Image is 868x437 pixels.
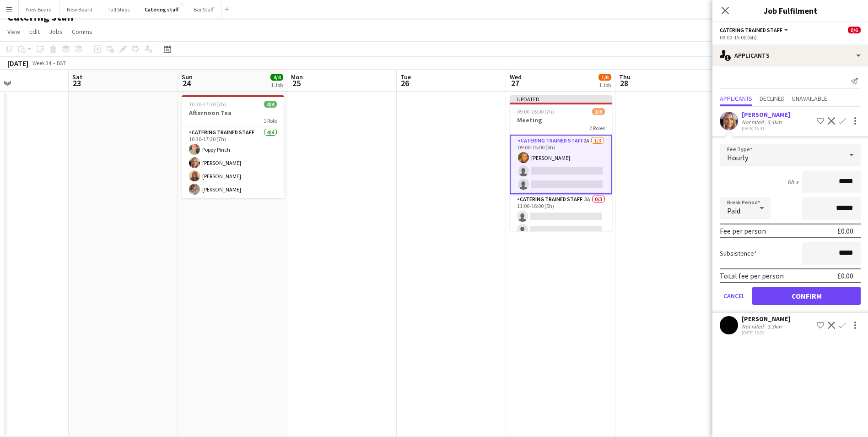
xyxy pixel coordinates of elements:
button: Tall Ships [100,0,137,18]
span: Applicants [720,95,752,102]
span: Sat [72,73,82,81]
div: Fee per person [720,226,766,235]
span: 26 [399,78,411,88]
span: Jobs [49,27,63,36]
app-card-role: Catering trained staff4/410:30-17:30 (7h)Poppy Pinch[PERSON_NAME][PERSON_NAME][PERSON_NAME] [182,127,284,198]
div: [DATE] [7,59,28,68]
span: View [7,27,20,36]
span: 4/4 [264,101,277,108]
span: Tue [400,73,411,81]
div: 6h x [787,178,798,186]
button: Catering staff [137,0,186,18]
span: 24 [180,78,193,88]
span: Hourly [727,153,748,162]
span: 2 Roles [589,125,605,131]
div: 1 Job [599,82,611,88]
span: Edit [29,27,40,36]
button: New Board [59,0,100,18]
span: 4/4 [270,74,283,81]
div: Applicants [712,44,868,66]
app-job-card: Updated09:00-16:00 (7h)1/6Meeting2 RolesCatering trained staff2A1/309:00-15:00 (6h)[PERSON_NAME] ... [510,95,612,231]
div: 09:00-15:00 (6h) [720,34,861,41]
h3: Job Fulfilment [712,5,868,16]
a: Edit [26,26,43,38]
div: Updated [510,95,612,103]
div: Not rated [742,323,766,330]
a: Jobs [45,26,66,38]
div: [DATE] 16:41 [742,126,790,131]
h3: Meeting [510,116,612,124]
span: 09:00-16:00 (7h) [517,108,554,115]
app-card-role: Catering trained staff3A0/311:00-16:00 (5h) [510,194,612,252]
div: £0.00 [837,226,853,235]
span: Sun [182,73,193,81]
label: Subsistence [720,249,757,257]
span: Declined [760,95,785,102]
button: Catering trained staff [720,27,790,33]
span: Comms [72,27,92,36]
button: Bar Staff [186,0,221,18]
div: [PERSON_NAME] [742,315,790,323]
span: 27 [508,78,522,88]
a: View [4,26,24,38]
span: 25 [290,78,303,88]
span: Week 34 [30,60,53,66]
span: Paid [727,206,740,215]
span: 23 [71,78,82,88]
div: £0.00 [837,271,853,280]
span: 28 [618,78,631,88]
span: 0/6 [848,27,861,33]
a: Comms [68,26,96,38]
span: Unavailable [792,95,827,102]
button: New Board [19,0,59,18]
div: 1 Job [271,82,283,88]
div: Not rated [742,119,766,126]
span: 10:30-17:30 (7h) [189,101,226,108]
span: Catering trained staff [720,27,782,33]
div: [PERSON_NAME] [742,110,790,119]
h3: Afternoon Tea [182,109,284,117]
span: 1/6 [592,108,605,115]
button: Cancel [720,287,749,305]
div: 5.4km [766,119,783,126]
div: 3.3km [766,323,783,330]
span: Wed [510,73,522,81]
span: Mon [291,73,303,81]
span: Thu [619,73,631,81]
div: Total fee per person [720,271,784,280]
div: BST [57,60,66,66]
span: 1 Role [264,117,277,124]
span: 1/6 [598,74,611,81]
app-job-card: 10:30-17:30 (7h)4/4Afternoon Tea1 RoleCatering trained staff4/410:30-17:30 (7h)Poppy Pinch[PERSON... [182,95,284,198]
div: [DATE] 18:33 [742,330,790,336]
app-card-role: Catering trained staff2A1/309:00-15:00 (6h)[PERSON_NAME] [510,135,612,194]
button: Confirm [752,287,861,305]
